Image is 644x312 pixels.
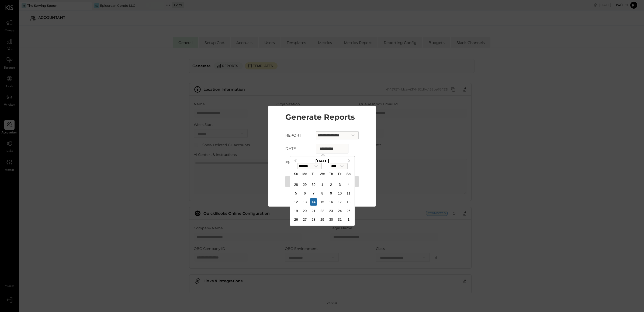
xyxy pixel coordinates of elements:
div: Wednesday [318,170,326,177]
div: Thursday [327,170,335,177]
button: Generate Reports [285,176,359,187]
div: Choose Sunday, October 19th, 2025 [292,207,300,214]
div: Choose Thursday, October 23rd, 2025 [327,207,335,214]
button: Next Month [345,157,354,166]
button: Previous Month [290,157,299,166]
div: Choose Tuesday, September 30th, 2025 [310,181,317,188]
div: Choose Saturday, October 25th, 2025 [345,207,352,214]
div: Monday [301,170,309,177]
div: Choose Sunday, October 26th, 2025 [292,216,300,223]
div: Choose Friday, October 24th, 2025 [336,207,343,214]
div: Choose Wednesday, October 22nd, 2025 [318,207,326,214]
div: Choose Monday, October 6th, 2025 [301,190,309,197]
div: Choose Monday, October 27th, 2025 [301,216,309,223]
label: End Date [285,160,309,165]
div: Choose Tuesday, October 7th, 2025 [310,190,317,197]
div: Choose Monday, October 13th, 2025 [301,198,309,206]
div: Saturday [345,170,352,177]
div: Sunday [292,170,300,177]
div: Choose Sunday, September 28th, 2025 [292,181,300,188]
div: Tuesday [310,170,317,177]
div: Friday [336,170,343,177]
div: Choose Friday, October 3rd, 2025 [336,181,343,188]
div: Choose Friday, October 10th, 2025 [336,190,343,197]
label: Date [285,146,309,151]
div: Choose Tuesday, October 28th, 2025 [310,216,317,223]
h3: Generate Reports [285,111,359,123]
div: Choose Monday, October 20th, 2025 [301,207,309,214]
div: Choose Wednesday, October 8th, 2025 [318,190,326,197]
div: Choose Monday, September 29th, 2025 [301,181,309,188]
div: Choose Sunday, October 12th, 2025 [292,198,300,206]
label: Report [285,133,309,138]
div: Choose Tuesday, October 21st, 2025 [310,207,317,214]
div: Choose Friday, October 31st, 2025 [336,216,343,223]
div: Choose Thursday, October 30th, 2025 [327,216,335,223]
div: Choose Tuesday, October 14th, 2025 [310,198,317,206]
div: [DATE] [290,159,355,163]
div: Choose Wednesday, October 29th, 2025 [318,216,326,223]
div: Choose Thursday, October 16th, 2025 [327,198,335,206]
div: Choose Wednesday, October 1st, 2025 [318,181,326,188]
div: Choose Sunday, October 5th, 2025 [292,190,300,197]
button: Cancel [274,191,370,201]
div: Choose Thursday, October 2nd, 2025 [327,181,335,188]
div: Choose Date [290,156,355,226]
div: Choose Saturday, October 18th, 2025 [345,198,352,206]
div: Choose Saturday, October 4th, 2025 [345,181,352,188]
div: Month October, 2025 [292,180,353,224]
div: Choose Friday, October 17th, 2025 [336,198,343,206]
div: Choose Thursday, October 9th, 2025 [327,190,335,197]
div: Choose Saturday, November 1st, 2025 [345,216,352,223]
div: Choose Wednesday, October 15th, 2025 [318,198,326,206]
div: Choose Saturday, October 11th, 2025 [345,190,352,197]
